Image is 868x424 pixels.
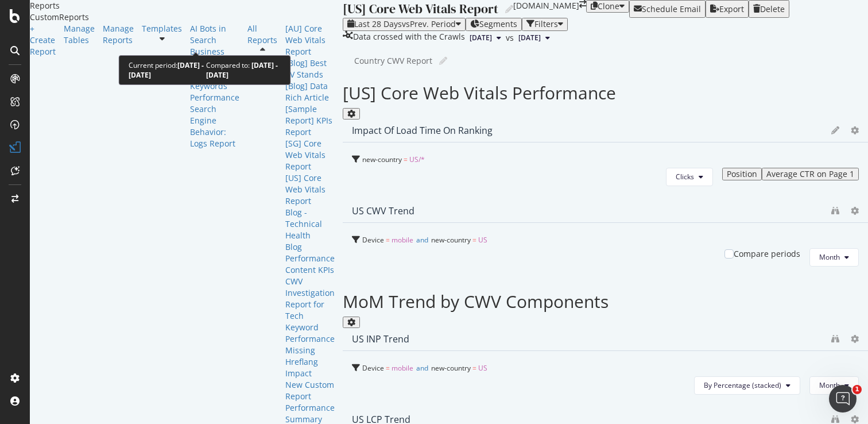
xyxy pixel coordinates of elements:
[831,415,839,423] div: binoculars
[285,241,335,264] a: Blog Performance
[694,376,800,395] button: By Percentage (stacked)
[285,379,335,402] a: New Custom Report
[285,207,335,241] a: Blog - Technical Health
[392,363,413,373] span: mobile
[190,80,239,103] a: Keywords Performance
[285,23,335,57] a: [AU] Core Web Vitals Report
[362,235,384,245] span: Device
[206,60,278,80] b: [DATE] - [DATE]
[416,235,428,245] span: and
[343,120,868,200] div: Impact of Load Time on Rankingnew-country = US/*ClicksPositionAverage CTR on Page 1
[285,276,335,322] a: CWV Investigation Report for Tech
[466,18,522,30] button: Segments
[505,5,513,13] i: Edit report name
[285,172,335,207] a: [US] Core Web Vitals Report
[285,57,335,80] a: [Blog] Best TV Stands
[518,33,541,43] span: 2025 Jul. 27th
[760,5,785,14] div: Delete
[386,235,390,245] span: =
[343,292,868,311] h2: MoM Trend by CWV Components
[30,11,343,23] div: CustomReports
[30,23,56,57] a: + Create Report
[819,252,840,262] span: Month
[831,207,839,215] div: binoculars
[343,292,868,328] div: MoM Trend by CWV Components
[247,23,277,46] a: All Reports
[362,155,402,164] span: new-country
[819,380,840,390] span: Month
[416,363,428,373] span: and
[347,318,355,326] div: gear
[478,363,487,373] span: US
[404,155,408,164] span: =
[727,169,757,179] div: Position
[190,23,239,46] a: AI Bots in Search
[285,345,335,379] a: Missing Hreflang Impact
[676,172,694,182] span: Clicks
[465,31,506,45] button: [DATE]
[129,60,206,80] div: Current period:
[431,235,471,245] span: new-country
[734,248,800,260] div: Compare periods
[831,335,839,343] div: binoculars
[666,168,713,186] button: Clicks
[478,235,487,245] span: US
[762,168,859,180] button: Average CTR on Page 1
[285,138,335,172] a: [SG] Core Web Vitals Report
[470,33,492,43] span: 2025 Aug. 24th
[103,23,134,46] a: Manage Reports
[506,32,514,44] span: vs
[534,20,558,29] div: Filters
[285,103,335,138] div: [Sample Report] KPIs Report
[642,5,701,14] div: Schedule Email
[285,264,335,276] div: Content KPIs
[852,385,862,394] span: 1
[472,235,476,245] span: =
[64,23,95,46] a: Manage Tables
[343,200,868,280] div: US CWV TrendDevice = mobileandnew-country = USCompare periodsMonth
[190,103,239,149] a: Search Engine Behavior: Logs Report
[479,18,517,29] span: Segments
[722,168,762,180] button: Position
[353,31,465,45] div: Data crossed with the Crawls
[190,46,239,80] a: Business Insights Dashboard
[431,363,471,373] span: new-country
[766,169,854,179] div: Average CTR on Page 1
[352,125,493,136] div: Impact of Load Time on Ranking
[809,248,859,267] button: Month
[362,363,384,373] span: Device
[142,23,182,34] a: Templates
[354,55,432,67] div: Country CWV Report
[719,5,744,14] div: Export
[343,18,466,30] button: Last 28 DaysvsPrev. Period
[522,18,568,30] button: Filters
[347,110,355,118] div: gear
[439,57,447,65] i: Edit report name
[392,235,413,245] span: mobile
[285,322,335,345] a: Keyword Performance
[386,363,390,373] span: =
[285,80,335,103] a: [Blog] Data Rich Article
[402,18,456,29] span: vs Prev. Period
[472,363,476,373] span: =
[343,83,868,120] div: [US] Core Web Vitals Performance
